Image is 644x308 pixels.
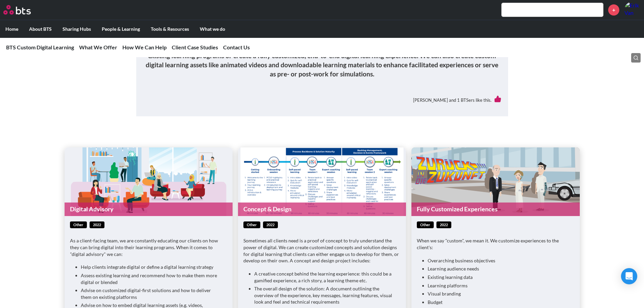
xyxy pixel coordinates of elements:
span: other [417,221,434,229]
a: Fully Customized Experiences [411,203,579,216]
img: Erik Van Elderen [624,2,641,18]
a: Contact Us [223,44,250,50]
a: BTS Custom Digital Learning [6,44,74,50]
label: People & Learning [96,20,145,38]
p: Sometimes all clients need is a proof of concept to truly understand the power of digital. We can... [243,237,401,264]
li: Existing learning data [428,274,569,281]
li: Learning audience needs [428,265,569,272]
span: other [70,221,87,229]
span: other [243,221,260,229]
a: Concept & Design [238,203,406,216]
li: Assess existing learning and recommend how to make them more digital or blended [81,272,222,285]
li: Help clients integrate digital or define a digital learning strategy [81,264,222,270]
span: 2022 [436,221,451,229]
span: 2022 [263,221,278,229]
label: About BTS [24,20,57,38]
li: Overarching business objectives [428,257,569,264]
h5: We're your digital partner for all things customized digital learning. We can advise on how to in... [143,42,501,79]
div: Open Intercom Messenger [621,268,637,284]
label: What we do [194,20,231,38]
a: Client Case Studies [172,44,218,50]
a: What We Offer [79,44,117,50]
p: As a client-facing team, we are constantly educating our clients on how they can bring digital in... [70,237,227,257]
li: Advise on customized digital-first solutions and how to deliver them on existing platforms [81,287,222,300]
a: Digital Advisory [65,203,233,216]
label: Tools & Resources [145,20,194,38]
span: 2022 [90,221,104,229]
img: BTS Logo [3,5,31,15]
li: A creative concept behind the learning experience: this could be a gamified experience, a rich st... [254,270,395,284]
a: How We Can Help [122,44,167,50]
a: Go home [3,5,43,15]
li: Learning platforms [428,282,569,289]
div: [PERSON_NAME] and 1 BTSers like this. [143,91,501,109]
li: Budget [428,299,569,306]
label: Sharing Hubs [57,20,96,38]
p: When we say "custom", we mean it. We customize experiences to the client's: [417,237,574,251]
a: Profile [624,2,641,18]
a: + [608,4,619,16]
li: Visual branding [428,290,569,297]
li: The overall design of the solution: A document outlining the overview of the experience, key mess... [254,285,395,305]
